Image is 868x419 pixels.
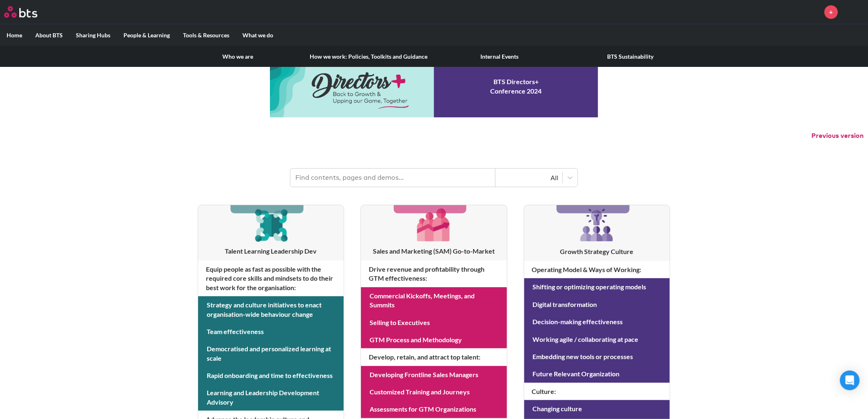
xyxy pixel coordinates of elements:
a: Conference 2024 [270,56,598,117]
img: [object Object] [414,205,453,244]
a: + [825,5,838,19]
input: Find contents, pages and demos... [290,169,496,187]
h4: Drive revenue and profitability through GTM effectiveness : [361,261,507,287]
label: Tools & Resources [176,25,236,46]
label: People & Learning [117,25,176,46]
a: Profile [844,2,864,22]
div: All [500,173,558,182]
h3: Sales and Marketing (SAM) Go-to-Market [361,247,507,256]
label: About BTS [29,25,69,46]
img: Upendra Nagar [844,2,864,22]
a: Go home [4,6,53,18]
button: Previous version [812,131,864,140]
img: [object Object] [577,205,617,245]
img: [object Object] [251,205,290,244]
h4: Develop, retain, and attract top talent : [361,348,507,366]
h3: Talent Learning Leadership Dev [198,247,344,256]
div: Open Intercom Messenger [840,371,860,390]
h4: Equip people as fast as possible with the required core skills and mindsets to do their best work... [198,261,344,296]
h4: Culture : [524,383,670,400]
label: Sharing Hubs [69,25,117,46]
h4: Operating Model & Ways of Working : [524,261,670,278]
label: What we do [236,25,280,46]
h3: Growth Strategy Culture [524,247,670,256]
img: BTS Logo [4,6,37,18]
